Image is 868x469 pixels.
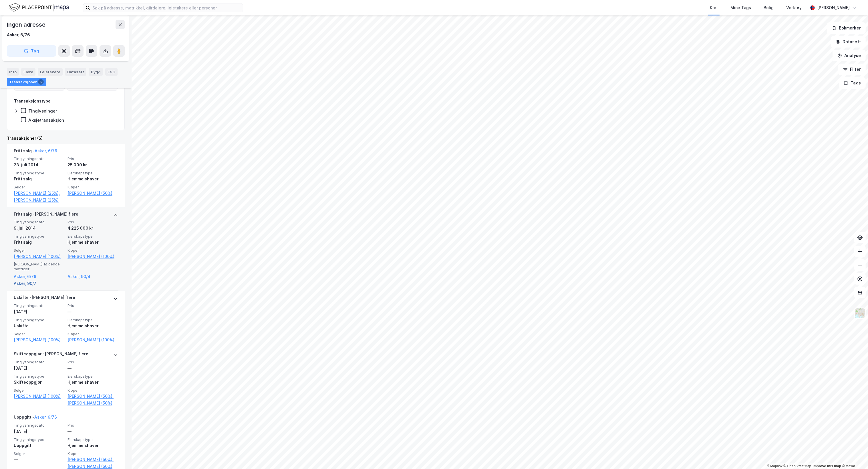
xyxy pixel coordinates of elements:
[38,68,63,76] div: Leietakere
[7,45,56,57] button: Tag
[67,379,118,386] div: Hjemmelshaver
[28,117,64,123] div: Aksjetransaksjon
[14,332,64,336] span: Selger
[833,50,866,61] button: Analyse
[14,98,51,105] div: Transaksjonstype
[89,68,103,76] div: Bygg
[67,185,118,190] span: Kjøper
[67,248,118,253] span: Kjøper
[14,350,88,360] div: Skifteoppgjør - [PERSON_NAME] flere
[14,379,64,386] div: Skifteoppgjør
[827,22,866,34] button: Bokmerker
[67,393,118,400] a: [PERSON_NAME] (50%),
[67,161,118,168] div: 25 000 kr
[67,171,118,176] span: Eierskapstype
[67,273,118,280] a: Asker, 90/4
[14,280,64,287] a: Asker, 90/7
[90,3,243,12] input: Søk på adresse, matrikkel, gårdeiere, leietakere eller personer
[14,437,64,442] span: Tinglysningstype
[855,308,865,319] img: Z
[14,185,64,190] span: Selger
[65,68,86,76] div: Datasett
[67,332,118,336] span: Kjøper
[67,360,118,364] span: Pris
[14,262,64,272] span: [PERSON_NAME] følgende matrikler
[838,64,866,75] button: Filter
[14,161,64,168] div: 23. juli 2014
[67,225,118,232] div: 4 225 000 kr
[67,190,118,197] a: [PERSON_NAME] (50%)
[34,415,57,419] a: Asker, 6/76
[14,423,64,428] span: Tinglysningsdato
[21,68,35,76] div: Eiere
[67,220,118,224] span: Pris
[67,451,118,456] span: Kjøper
[14,414,57,423] div: Uoppgitt -
[14,451,64,456] span: Selger
[14,393,64,400] a: [PERSON_NAME] (100%)
[7,68,19,76] div: Info
[14,442,64,449] div: Uoppgitt
[7,78,46,86] div: Transaksjoner
[67,388,118,393] span: Kjøper
[67,322,118,329] div: Hjemmelshaver
[14,428,64,435] div: [DATE]
[67,308,118,315] div: —
[813,464,841,468] a: Improve this map
[14,388,64,393] span: Selger
[14,336,64,343] a: [PERSON_NAME] (100%)
[786,4,802,11] div: Verktøy
[67,423,118,428] span: Pris
[67,400,118,407] a: [PERSON_NAME] (50%)
[67,374,118,379] span: Eierskapstype
[67,234,118,239] span: Eierskapstype
[67,239,118,246] div: Hjemmelshaver
[7,20,46,29] div: Ingen adresse
[67,365,118,372] div: —
[7,31,30,38] div: Asker, 6/76
[67,318,118,322] span: Eierskapstype
[831,36,866,48] button: Datasett
[839,77,866,89] button: Tags
[14,239,64,246] div: Fritt salg
[38,79,44,85] div: 5
[14,171,64,176] span: Tinglysningstype
[14,456,64,463] div: —
[764,4,774,11] div: Bolig
[35,148,57,153] a: Asker, 6/76
[67,253,118,260] a: [PERSON_NAME] (100%)
[14,156,64,161] span: Tinglysningsdato
[14,308,64,315] div: [DATE]
[67,428,118,435] div: —
[14,253,64,260] a: [PERSON_NAME] (100%)
[14,176,64,182] div: Fritt salg
[839,442,868,469] div: Kontrollprogram for chat
[767,464,782,468] a: Mapbox
[67,442,118,449] div: Hjemmelshaver
[67,336,118,343] a: [PERSON_NAME] (100%)
[14,273,64,280] a: Asker, 6/76
[14,211,78,220] div: Fritt salg - [PERSON_NAME] flere
[67,437,118,442] span: Eierskapstype
[67,176,118,182] div: Hjemmelshaver
[14,190,64,197] a: [PERSON_NAME] (25%),
[14,294,75,303] div: Uskifte - [PERSON_NAME] flere
[67,156,118,161] span: Pris
[14,365,64,372] div: [DATE]
[730,4,751,11] div: Mine Tags
[14,147,57,157] div: Fritt salg -
[14,248,64,253] span: Selger
[9,3,69,13] img: logo.f888ab2527a4732fd821a326f86c7f29.svg
[14,197,64,204] a: [PERSON_NAME] (25%)
[14,318,64,322] span: Tinglysningstype
[7,135,125,142] div: Transaksjoner (5)
[784,464,811,468] a: OpenStreetMap
[14,303,64,308] span: Tinglysningsdato
[28,108,57,114] div: Tinglysninger
[14,322,64,329] div: Uskifte
[67,303,118,308] span: Pris
[105,68,118,76] div: ESG
[67,456,118,463] a: [PERSON_NAME] (50%),
[14,234,64,239] span: Tinglysningstype
[817,4,850,11] div: [PERSON_NAME]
